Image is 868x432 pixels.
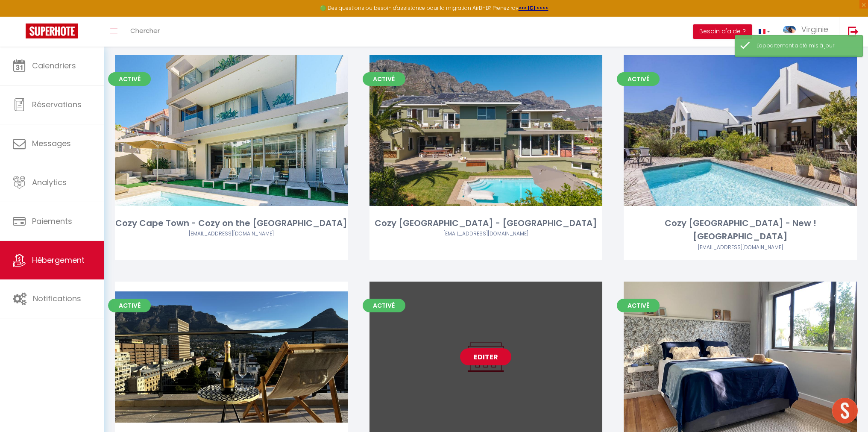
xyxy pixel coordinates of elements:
[624,217,857,244] div: Cozy [GEOGRAPHIC_DATA] - New ! [GEOGRAPHIC_DATA]
[369,217,603,230] div: Cozy [GEOGRAPHIC_DATA] - [GEOGRAPHIC_DATA]
[32,99,82,110] span: Réservations
[369,230,603,238] div: Airbnb
[115,230,348,238] div: Airbnb
[33,293,81,304] span: Notifications
[32,138,71,149] span: Messages
[130,26,160,35] span: Chercher
[363,299,405,312] span: Activé
[32,177,67,188] span: Analytics
[519,4,548,12] a: >>> ICI <<<<
[832,398,858,423] div: Open chat
[617,299,660,312] span: Activé
[777,17,839,47] a: ... Virginie
[363,72,405,86] span: Activé
[848,26,859,37] img: logout
[32,255,85,265] span: Hébergement
[693,24,752,39] button: Besoin d'aide ?
[617,72,660,86] span: Activé
[32,60,76,71] span: Calendriers
[801,24,828,35] span: Virginie
[108,299,151,312] span: Activé
[460,348,511,365] a: Editer
[115,217,348,230] div: Cozy Cape Town - Cozy on the [GEOGRAPHIC_DATA]
[757,42,854,50] div: L'appartement a été mis à jour
[108,72,151,86] span: Activé
[783,26,796,33] img: ...
[624,244,857,252] div: Airbnb
[124,17,166,47] a: Chercher
[32,216,72,226] span: Paiements
[26,24,78,38] img: Super Booking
